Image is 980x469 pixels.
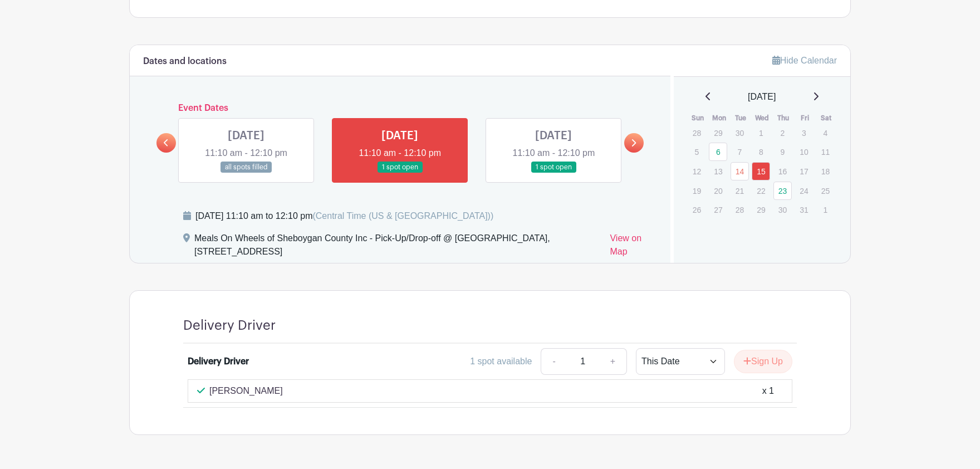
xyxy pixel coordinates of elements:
p: 7 [731,143,749,160]
a: + [599,348,627,375]
a: 6 [709,143,727,161]
a: - [541,348,566,375]
h6: Dates and locations [143,56,227,67]
div: Delivery Driver [188,355,249,368]
p: 13 [709,163,727,180]
p: 10 [795,143,813,160]
p: 3 [795,124,813,141]
p: 24 [795,182,813,199]
p: 17 [795,163,813,180]
p: 25 [816,182,835,199]
th: Tue [730,113,752,124]
p: 1 [752,124,770,141]
p: 22 [752,182,770,199]
p: 27 [709,201,727,218]
p: 28 [688,124,706,141]
h6: Event Dates [176,103,624,114]
p: 18 [816,163,835,180]
p: 28 [731,201,749,218]
p: 8 [752,143,770,160]
a: 15 [752,162,770,180]
button: Sign Up [734,350,792,373]
a: 23 [773,182,792,200]
p: 4 [816,124,835,141]
p: 29 [709,124,727,141]
a: View on Map [610,232,656,263]
th: Fri [794,113,816,124]
th: Thu [773,113,795,124]
div: [DATE] 11:10 am to 12:10 pm [195,209,493,223]
a: 14 [731,162,749,180]
p: 2 [773,124,792,141]
h4: Delivery Driver [183,317,276,334]
p: 9 [773,143,792,160]
p: 19 [688,182,706,199]
p: 26 [688,201,706,218]
p: 16 [773,163,792,180]
th: Sat [816,113,837,124]
div: 1 spot available [470,355,532,368]
div: Meals On Wheels of Sheboygan County Inc - Pick-Up/Drop-off @ [GEOGRAPHIC_DATA], [STREET_ADDRESS] [194,232,601,263]
a: Hide Calendar [772,56,837,65]
span: [DATE] [748,90,776,104]
p: 30 [731,124,749,141]
p: 31 [795,201,813,218]
p: 1 [816,201,835,218]
p: 11 [816,143,835,160]
p: [PERSON_NAME] [209,384,283,398]
th: Sun [687,113,709,124]
p: 5 [688,143,706,160]
p: 30 [773,201,792,218]
th: Wed [751,113,773,124]
span: (Central Time (US & [GEOGRAPHIC_DATA])) [312,211,493,221]
p: 12 [688,163,706,180]
th: Mon [708,113,730,124]
p: 20 [709,182,727,199]
p: 21 [731,182,749,199]
div: x 1 [762,384,774,398]
p: 29 [752,201,770,218]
